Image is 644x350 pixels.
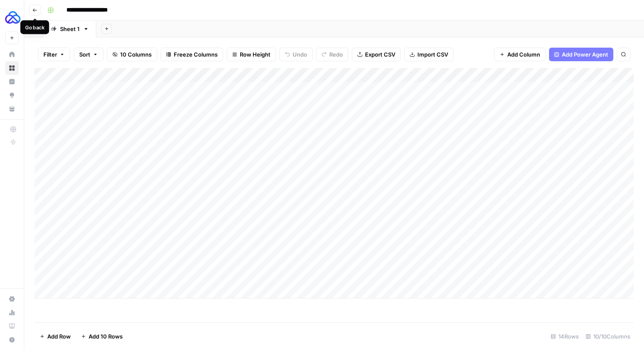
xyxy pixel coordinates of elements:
a: Learning Hub [5,319,19,333]
button: Add Row [34,330,76,343]
button: Row Height [227,48,276,61]
button: Filter [38,48,70,61]
button: Redo [316,48,348,61]
span: Sort [79,50,90,59]
span: Add Power Agent [562,50,608,59]
span: Export CSV [365,50,395,59]
a: Home [5,48,19,61]
button: 10 Columns [107,48,157,61]
a: Settings [5,292,19,306]
span: 10 Columns [120,50,152,59]
span: Filter [43,50,57,59]
button: Sort [74,48,103,61]
span: Import CSV [417,50,448,59]
button: Export CSV [352,48,401,61]
a: Usage [5,306,19,319]
button: Add 10 Rows [76,330,128,343]
a: Your Data [5,102,19,116]
span: Undo [293,50,307,59]
button: Add Column [494,48,546,61]
div: Sheet 1 [60,25,80,33]
button: Undo [279,48,313,61]
a: Sheet 1 [43,20,96,37]
img: AUQ Logo [5,10,20,25]
button: Freeze Columns [161,48,223,61]
button: Workspace: AUQ [5,7,19,28]
span: Redo [329,50,343,59]
span: Add Column [507,50,540,59]
span: Row Height [240,50,270,59]
span: Add Row [47,332,71,341]
a: Browse [5,61,19,75]
div: 10/10 Columns [582,330,634,343]
div: 14 Rows [547,330,582,343]
span: Add 10 Rows [89,332,123,341]
a: Insights [5,75,19,88]
span: Freeze Columns [174,50,218,59]
a: Opportunities [5,88,19,102]
button: Add Power Agent [549,48,613,61]
div: Go back [25,23,45,31]
button: Import CSV [404,48,454,61]
button: Help + Support [5,333,19,347]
